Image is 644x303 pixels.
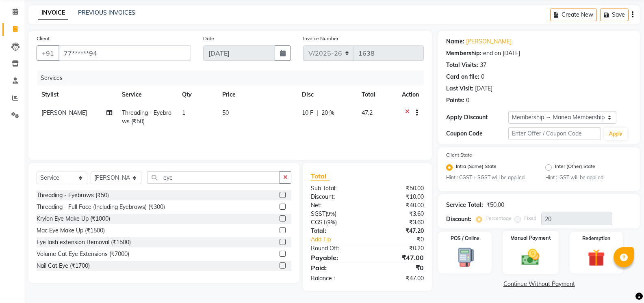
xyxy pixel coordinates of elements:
div: [DATE] [475,84,492,93]
div: Balance : [305,274,367,283]
div: ₹3.60 [367,210,430,218]
div: Coupon Code [446,129,508,138]
span: 50 [222,109,229,116]
div: ₹50.00 [486,201,504,209]
span: SGST [311,210,325,217]
span: [PERSON_NAME] [41,109,87,116]
th: Stylist [37,86,117,104]
div: ₹0 [378,235,430,244]
div: Net: [305,201,367,210]
span: 1 [182,109,185,116]
div: Nail Cat Eye (₹1700) [37,262,90,270]
div: Round Off: [305,244,367,253]
a: PREVIOUS INVOICES [78,9,135,16]
div: ( ) [305,210,367,218]
div: Name: [446,37,464,46]
label: Fixed [524,215,536,222]
th: Total [357,86,397,104]
div: Mac Eye Make Up (₹1500) [37,226,105,235]
div: Payable: [305,253,367,262]
label: Client State [446,151,472,159]
th: Service [117,86,177,104]
img: _gift.svg [582,247,610,269]
label: POS / Online [451,235,479,242]
div: Discount: [305,193,367,201]
div: ₹47.00 [367,253,430,262]
th: Price [217,86,297,104]
div: ₹50.00 [367,184,430,193]
span: 9% [327,219,335,226]
div: 37 [480,61,486,69]
div: Services [37,71,430,86]
div: Paid: [305,263,367,273]
img: _cash.svg [516,247,545,268]
span: CGST [311,219,326,226]
div: Points: [446,96,464,105]
label: Redemption [582,235,610,242]
div: Threading - Full Face (Including Eyebrows) (₹300) [37,203,165,211]
div: 0 [466,96,469,105]
span: | [317,109,318,117]
div: ( ) [305,218,367,227]
div: ₹47.00 [367,274,430,283]
div: Eye lash extension Removal (₹1500) [37,238,131,247]
div: Card on file: [446,73,479,81]
div: Discount: [446,215,471,223]
small: Hint : IGST will be applied [545,174,632,181]
div: Last Visit: [446,84,473,93]
label: Invoice Number [303,35,338,42]
img: _pos-terminal.svg [451,247,479,268]
a: Add Tip [305,235,378,244]
span: 10 F [302,109,313,117]
button: Apply [604,128,627,140]
div: ₹40.00 [367,201,430,210]
a: Continue Without Payment [440,280,638,288]
span: Total [311,172,330,181]
span: 47.2 [362,109,373,116]
a: INVOICE [38,6,68,20]
div: ₹47.20 [367,227,430,235]
label: Date [203,35,214,42]
input: Enter Offer / Coupon Code [508,127,601,140]
div: Volume Cat Eye Extensions (₹7000) [37,250,129,258]
button: +91 [37,45,59,61]
div: Apply Discount [446,113,508,122]
small: Hint : CGST + SGST will be applied [446,174,533,181]
div: Sub Total: [305,184,367,193]
label: Client [37,35,50,42]
div: ₹0.20 [367,244,430,253]
button: Save [600,9,629,21]
input: Search by Name/Mobile/Email/Code [59,45,191,61]
div: ₹0 [367,263,430,273]
div: Membership: [446,49,481,58]
div: Service Total: [446,201,483,209]
span: Threading - Eyebrows (₹50) [122,109,171,125]
button: Create New [550,9,597,21]
label: Manual Payment [510,234,551,242]
th: Action [397,86,424,104]
div: ₹10.00 [367,193,430,201]
label: Percentage [486,215,512,222]
input: Search or Scan [147,171,280,184]
div: end on [DATE] [483,49,520,58]
div: 0 [481,73,484,81]
span: 9% [327,211,335,217]
a: [PERSON_NAME] [466,37,512,46]
div: ₹3.60 [367,218,430,227]
span: 20 % [321,109,334,117]
label: Inter (Other) State [555,163,595,172]
th: Qty [177,86,217,104]
label: Intra (Same) State [456,163,497,172]
div: Threading - Eyebrows (₹50) [37,191,109,200]
div: Krylon Eye Make Up (₹1000) [37,215,110,223]
div: Total: [305,227,367,235]
th: Disc [297,86,357,104]
div: Total Visits: [446,61,478,69]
